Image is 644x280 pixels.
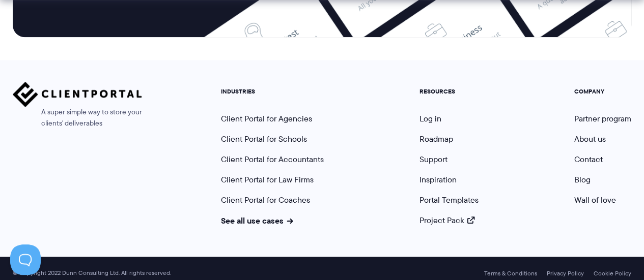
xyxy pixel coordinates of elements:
[574,194,616,206] a: Wall of love
[221,153,324,165] a: Client Portal for Accountants
[221,174,314,185] a: Client Portal for Law Firms
[221,133,307,145] a: Client Portal for Schools
[574,133,606,145] a: About us
[221,113,312,125] a: Client Portal for Agencies
[419,174,457,185] a: Inspiration
[221,194,310,206] a: Client Portal for Coaches
[419,194,479,206] a: Portal Templates
[547,270,584,277] a: Privacy Policy
[8,269,176,277] span: © Copyright 2022 Dunn Consulting Ltd. All rights reserved.
[419,153,447,165] a: Support
[221,88,324,95] h5: INDUSTRIES
[574,88,631,95] h5: COMPANY
[574,153,603,165] a: Contact
[13,107,142,129] span: A super simple way to store your clients' deliverables
[419,88,479,95] h5: RESOURCES
[419,214,474,226] a: Project Pack
[594,270,631,277] a: Cookie Policy
[221,214,293,227] a: See all use cases
[484,270,537,277] a: Terms & Conditions
[419,133,453,145] a: Roadmap
[10,244,41,275] iframe: Toggle Customer Support
[419,113,441,125] a: Log in
[574,174,591,185] a: Blog
[574,113,631,125] a: Partner program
